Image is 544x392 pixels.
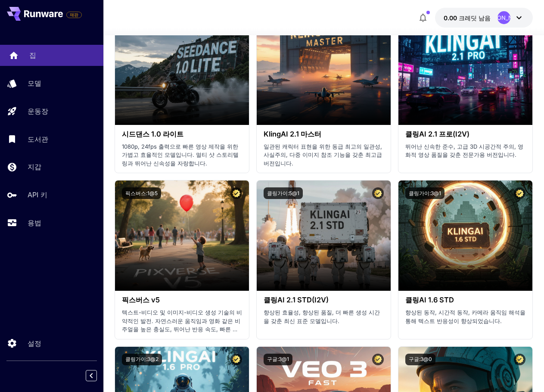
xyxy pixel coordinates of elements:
font: 용법 [28,218,41,227]
font: 도서관 [28,135,48,143]
img: 대체 [115,180,249,291]
img: 대체 [257,180,391,291]
button: 인증 모델 – 최고의 성능을 위해 검증되었으며 상업용 라이선스가 포함되어 있습니다. [372,187,384,199]
button: 구글:3@1 [264,354,292,365]
font: 모델 [28,79,41,87]
img: 대체 [115,15,249,125]
button: 인증 모델 – 최고의 성능을 위해 검증되었으며 상업용 라이선스가 포함되어 있습니다. [514,187,525,199]
font: 설정 [28,339,41,348]
font: 클링AI 2.1 STD(I2V) [264,296,329,304]
font: 향상된 동작, 시간적 동작, 카메라 움직임 해석을 통해 텍스트 반응성이 향상되었습니다. [405,309,525,324]
font: 픽스버스 v5 [122,296,160,304]
button: 인증 모델 – 최고의 성능을 위해 검증되었으며 상업용 라이선스가 포함되어 있습니다. [230,354,242,365]
font: 운동장 [28,107,48,115]
font: 뛰어난 신속한 준수, 고급 3D 시공간적 주의, 영화적 영상 품질을 갖춘 전문가용 버전입니다. [405,143,523,159]
font: KlingAI 2.1 마스터 [264,130,321,138]
font: API 키 [28,190,47,199]
button: 클링가이:3@1 [405,187,445,199]
button: 구글:3@0 [405,354,435,365]
button: 클링가이:5@1 [264,187,303,199]
font: 텍스트-비디오 및 이미지-비디오 생성 기술의 비약적인 발전. 자연스러운 움직임과 영화 같은 비주얼을 높은 충실도, 뛰어난 반응 속도, 빠른 생성 속도로 구현합니다. [122,309,242,341]
font: 클링AI 2.1 프로(I2V) [405,130,469,138]
img: 대체 [398,15,532,125]
font: [PERSON_NAME] [481,14,527,21]
font: 클링가이:5@1 [267,190,299,196]
font: 0.00 [444,14,457,22]
font: 재판 [70,12,78,17]
button: 0.00달러[PERSON_NAME] [435,8,533,28]
font: 구글:3@1 [267,356,289,362]
font: 향상된 효율성, 향상된 품질, 더 빠른 생성 시간을 갖춘 최신 표준 모델입니다. [264,309,380,324]
button: 인증 모델 – 최고의 성능을 위해 검증되었으며 상업용 라이선스가 포함되어 있습니다. [372,354,384,365]
img: 대체 [398,180,532,291]
font: 크레딧 남음 [459,14,491,22]
span: 전체 플랫폼 기능을 사용하려면 결제 카드를 추가하세요. [66,9,82,20]
font: 클링가이:3@1 [409,190,441,196]
button: 사이드바 접기 [86,370,97,381]
font: 구글:3@0 [409,356,432,362]
button: 클링가이:3@2 [122,354,162,365]
div: 0.00달러 [444,13,491,22]
button: 인증 모델 – 최고의 성능을 위해 검증되었으며 상업용 라이선스가 포함되어 있습니다. [514,354,525,365]
button: 인증 모델 – 최고의 성능을 위해 검증되었으며 상업용 라이선스가 포함되어 있습니다. [230,187,242,199]
font: 지갑 [28,162,41,171]
font: 일관된 캐릭터 표현을 위한 동급 최고의 일관성, 사실주의, 다중 이미지 참조 기능을 갖춘 최고급 버전입니다. [264,143,382,167]
font: 클링AI 1.6 STD [405,296,454,304]
font: 집 [29,51,36,59]
font: 클링가이:3@2 [125,356,159,362]
img: 대체 [257,15,391,125]
div: 사이드바 접기 [92,368,103,383]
